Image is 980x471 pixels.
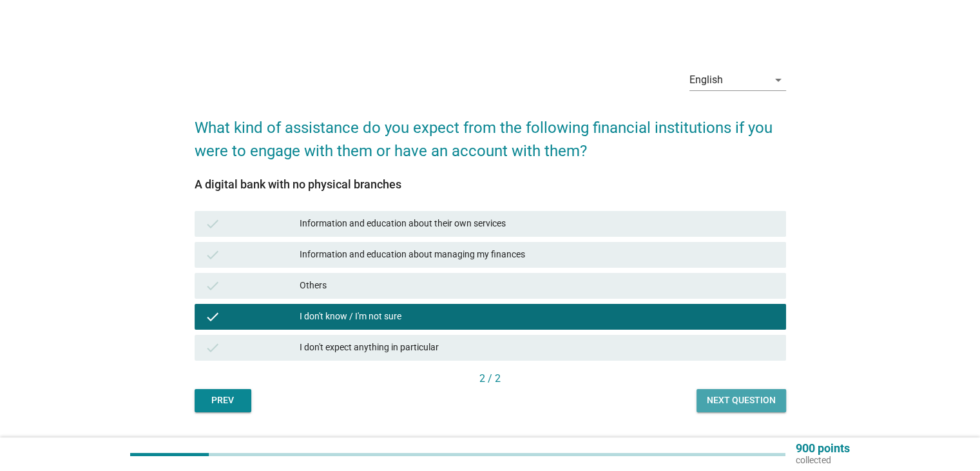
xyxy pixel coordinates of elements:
[689,74,723,86] div: English
[300,216,775,232] div: Information and education about their own services
[707,394,776,407] div: Next question
[205,278,220,294] i: check
[195,389,251,412] button: Prev
[796,443,850,454] p: 900 points
[300,278,775,294] div: Others
[205,340,220,356] i: check
[205,394,241,407] div: Prev
[300,247,775,263] div: Information and education about managing my finances
[195,103,786,163] h2: What kind of assistance do you expect from the following financial institutions if you were to en...
[195,371,786,386] div: 2 / 2
[300,340,775,356] div: I don't expect anything in particular
[796,454,850,466] p: collected
[195,175,786,193] div: A digital bank with no physical branches
[771,72,786,88] i: arrow_drop_down
[205,247,220,263] i: check
[697,389,786,412] button: Next question
[205,216,220,232] i: check
[300,309,775,325] div: I don't know / I'm not sure
[205,309,220,325] i: check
